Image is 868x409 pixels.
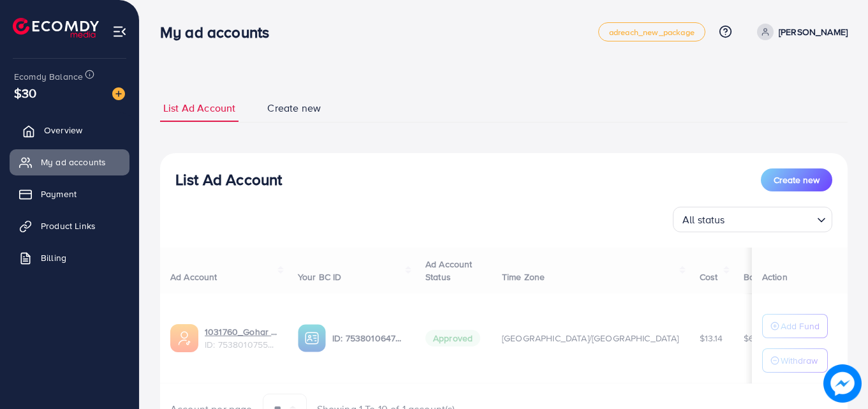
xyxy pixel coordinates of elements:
[779,24,848,40] p: [PERSON_NAME]
[10,149,129,175] a: My ad accounts
[673,207,832,232] div: Search for option
[175,170,282,189] h3: List Ad Account
[41,251,66,264] span: Billing
[10,245,129,271] a: Billing
[609,28,695,36] span: adreach_new_package
[160,23,279,41] h3: My ad accounts
[163,101,235,115] span: List Ad Account
[41,188,77,200] span: Payment
[823,364,862,403] img: image
[112,24,127,39] img: menu
[752,24,848,40] a: [PERSON_NAME]
[41,156,106,168] span: My ad accounts
[41,219,96,232] span: Product Links
[44,124,82,137] span: Overview
[10,213,129,239] a: Product Links
[10,117,129,143] a: Overview
[14,70,83,83] span: Ecomdy Balance
[598,22,705,41] a: adreach_new_package
[680,211,728,229] span: All status
[112,87,125,100] img: image
[761,168,832,191] button: Create new
[10,181,129,207] a: Payment
[729,208,812,229] input: Search for option
[267,101,321,115] span: Create new
[14,84,36,102] span: $30
[774,174,820,186] span: Create new
[13,18,99,38] img: logo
